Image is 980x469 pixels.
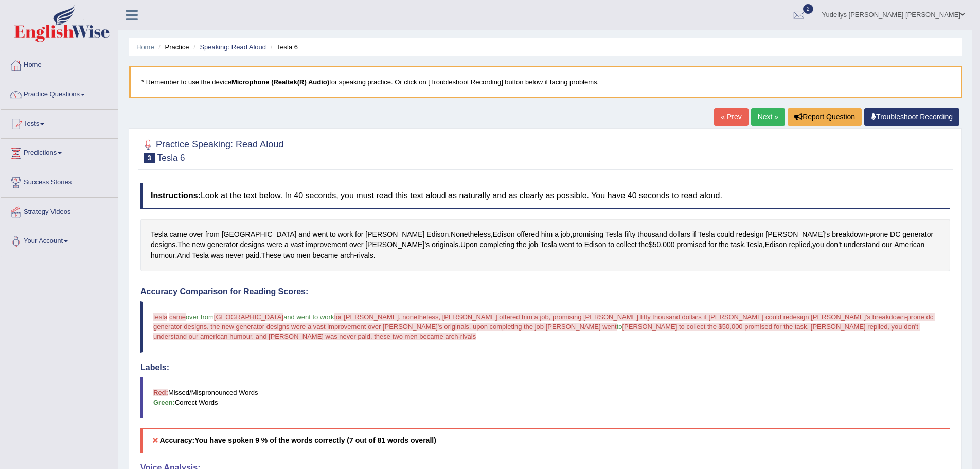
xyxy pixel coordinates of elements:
[1,198,118,223] a: Strategy Videos
[200,43,266,51] a: Speaking: Read Aloud
[306,239,347,250] span: Click to see word definition
[222,229,297,240] span: Click to see word definition
[605,229,622,240] span: Click to see word definition
[1,227,118,253] a: Your Account
[541,229,553,240] span: Click to see word definition
[291,239,304,250] span: Click to see word definition
[245,250,259,261] span: Click to see word definition
[714,108,748,126] a: « Prev
[140,287,950,297] h4: Accuracy Comparison for Reading Scores:
[156,42,189,52] li: Practice
[561,229,571,240] span: Click to see word definition
[140,363,950,372] h4: Labels:
[192,239,205,250] span: Click to see word definition
[676,239,706,250] span: Click to see word definition
[669,229,690,240] span: Click to see word definition
[789,239,810,250] span: Click to see word definition
[692,229,696,240] span: Click to see word definition
[140,428,950,453] h5: Accuracy:
[186,313,214,321] span: over from
[717,229,734,240] span: Click to see word definition
[140,219,950,271] div: . , , - . . $ , . , , . . - .
[151,191,201,200] b: Instructions:
[451,229,491,240] span: Click to see word definition
[151,250,175,261] span: Click to see word definition
[240,239,265,250] span: Click to see word definition
[890,229,900,240] span: Click to see word definition
[312,250,338,261] span: Click to see word definition
[608,239,614,250] span: Click to see word definition
[432,239,458,250] span: Click to see word definition
[1,168,118,194] a: Success Stories
[283,313,334,321] span: and went to work
[1,110,118,135] a: Tests
[616,239,637,250] span: Click to see word definition
[832,229,867,240] span: Click to see word definition
[1,51,118,77] a: Home
[140,377,950,418] blockquote: Missed/Mispronounced Words Correct Words
[812,239,824,250] span: Click to see word definition
[731,239,744,250] span: Click to see word definition
[151,229,168,240] span: Click to see word definition
[189,229,203,240] span: Click to see word definition
[584,239,607,250] span: Click to see word definition
[226,250,244,261] span: Click to see word definition
[1,139,118,165] a: Predictions
[170,229,187,240] span: Click to see word definition
[157,153,185,163] small: Tesla 6
[169,313,186,321] span: came
[708,239,717,250] span: Click to see word definition
[153,389,168,396] b: Red:
[330,229,336,240] span: Click to see word definition
[869,229,888,240] span: Click to see word definition
[144,153,155,163] span: 3
[479,239,514,250] span: Click to see word definition
[231,78,329,86] b: Microphone (Realtek(R) Audio)
[528,239,538,250] span: Click to see word definition
[516,229,539,240] span: Click to see word definition
[493,229,515,240] span: Click to see word definition
[576,239,582,250] span: Click to see word definition
[151,239,175,250] span: Click to see word definition
[902,229,933,240] span: Click to see word definition
[136,43,154,51] a: Home
[357,250,373,261] span: Click to see word definition
[751,108,785,126] a: Next »
[617,323,622,331] span: to
[882,239,892,250] span: Click to see word definition
[211,250,224,261] span: Click to see word definition
[540,239,557,250] span: Click to see word definition
[555,229,559,240] span: Click to see word definition
[267,239,282,250] span: Click to see word definition
[349,239,363,250] span: Click to see word definition
[177,239,190,250] span: Click to see word definition
[736,229,764,240] span: Click to see word definition
[207,239,238,250] span: Click to see word definition
[140,137,283,163] h2: Practice Speaking: Read Aloud
[129,66,962,98] blockquote: * Remember to use the device for speaking practice. Or click on [Troubleshoot Recording] button b...
[719,239,728,250] span: Click to see word definition
[788,108,862,126] button: Report Question
[826,239,842,250] span: Click to see word definition
[516,239,526,250] span: Click to see word definition
[864,108,959,126] a: Troubleshoot Recording
[365,229,424,240] span: Click to see word definition
[313,229,328,240] span: Click to see word definition
[572,229,603,240] span: Click to see word definition
[194,436,436,444] b: You have spoken 9 % of the words correctly (7 out of 81 words overall)
[638,239,648,250] span: Click to see word definition
[653,239,661,250] span: Click to see word definition
[844,239,880,250] span: Click to see word definition
[261,250,281,261] span: Click to see word definition
[298,229,310,240] span: Click to see word definition
[153,313,935,331] span: for [PERSON_NAME]. nonetheless, [PERSON_NAME] offered him a job, promising [PERSON_NAME] fifty th...
[426,229,449,240] span: Click to see word definition
[205,229,220,240] span: Click to see word definition
[803,4,813,14] span: 2
[698,229,715,240] span: Click to see word definition
[625,229,636,240] span: Click to see word definition
[559,239,575,250] span: Click to see word definition
[765,239,787,250] span: Click to see word definition
[365,239,430,250] span: Click to see word definition
[214,313,283,321] span: [GEOGRAPHIC_DATA]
